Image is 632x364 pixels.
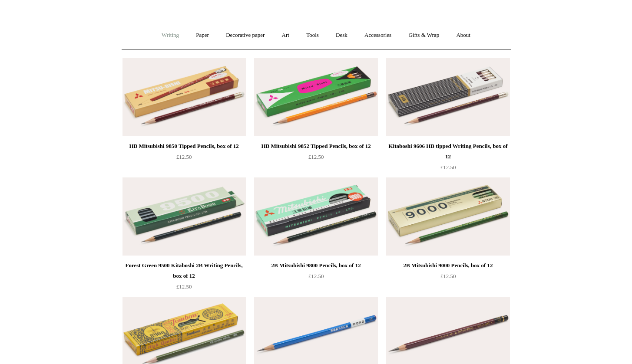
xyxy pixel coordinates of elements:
span: £12.50 [176,283,192,290]
img: HB Mitsubishi 9852 Tipped Pencils, box of 12 [254,58,377,136]
a: 2B Mitsubishi 9800 Pencils, box of 12 2B Mitsubishi 9800 Pencils, box of 12 [254,177,377,256]
img: 2B Mitsubishi 9000 Pencils, box of 12 [386,177,510,256]
img: HB Mitsubishi 9850 Tipped Pencils, box of 12 [122,58,246,136]
div: 2B Mitsubishi 9800 Pencils, box of 12 [256,260,375,271]
a: Kitaboshi 9606 HB tipped Writing Pencils, box of 12 Kitaboshi 9606 HB tipped Writing Pencils, box... [386,58,510,136]
a: Writing [154,24,187,47]
a: HB Mitsubishi 9850 Tipped Pencils, box of 12 £12.50 [122,141,246,177]
span: £12.50 [176,154,192,160]
div: HB Mitsubishi 9850 Tipped Pencils, box of 12 [125,141,244,151]
img: Forest Green 9500 Kitaboshi 2B Writing Pencils, box of 12 [122,177,246,256]
a: Forest Green 9500 Kitaboshi 2B Writing Pencils, box of 12 £12.50 [122,260,246,296]
a: 2B Mitsubishi 9000 Pencils, box of 12 £12.50 [386,260,510,296]
div: Forest Green 9500 Kitaboshi 2B Writing Pencils, box of 12 [125,260,244,281]
div: HB Mitsubishi 9852 Tipped Pencils, box of 12 [256,141,375,151]
a: Tools [298,24,327,47]
a: Accessories [357,24,399,47]
img: Kitaboshi 9606 HB tipped Writing Pencils, box of 12 [386,58,510,136]
span: £12.50 [440,273,456,279]
a: HB Mitsubishi 9852 Tipped Pencils, box of 12 £12.50 [254,141,377,177]
a: HB Mitsubishi 9852 Tipped Pencils, box of 12 HB Mitsubishi 9852 Tipped Pencils, box of 12 [254,58,377,136]
a: Art [274,24,297,47]
a: Decorative paper [218,24,272,47]
a: Desk [328,24,355,47]
img: 2B Mitsubishi 9800 Pencils, box of 12 [254,177,377,256]
a: 2B Mitsubishi 9800 Pencils, box of 12 £12.50 [254,260,377,296]
a: Kitaboshi 9606 HB tipped Writing Pencils, box of 12 £12.50 [386,141,510,177]
div: 2B Mitsubishi 9000 Pencils, box of 12 [388,260,507,271]
div: Kitaboshi 9606 HB tipped Writing Pencils, box of 12 [388,141,507,162]
span: £12.50 [308,154,324,160]
a: About [448,24,478,47]
a: Paper [188,24,217,47]
span: £12.50 [308,273,324,279]
a: 2B Mitsubishi 9000 Pencils, box of 12 2B Mitsubishi 9000 Pencils, box of 12 [386,177,510,256]
span: £12.50 [440,164,456,171]
a: Gifts & Wrap [400,24,447,47]
a: HB Mitsubishi 9850 Tipped Pencils, box of 12 HB Mitsubishi 9850 Tipped Pencils, box of 12 [122,58,246,136]
a: Forest Green 9500 Kitaboshi 2B Writing Pencils, box of 12 Forest Green 9500 Kitaboshi 2B Writing ... [122,177,246,256]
